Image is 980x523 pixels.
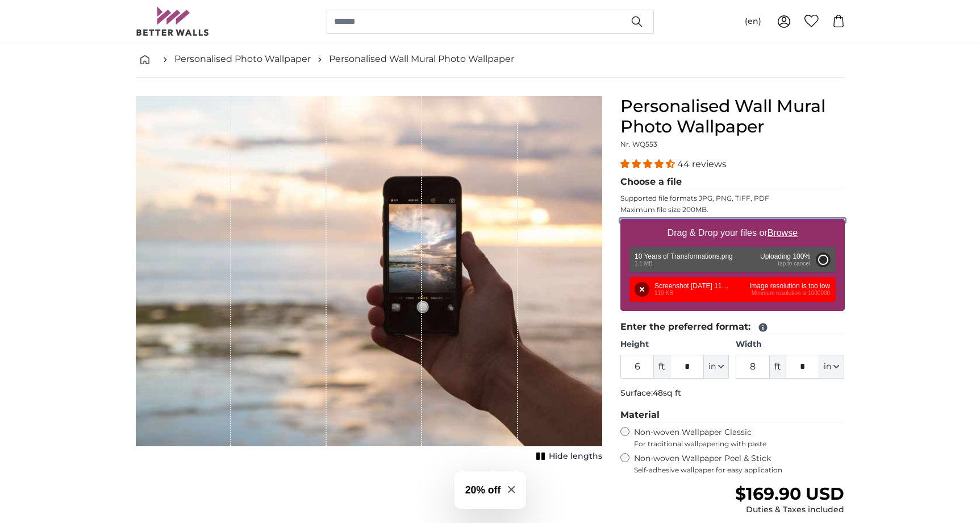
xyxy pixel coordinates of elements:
[174,52,311,66] a: Personalised Photo Wallpaper
[620,140,657,148] span: Nr. WQ553
[634,453,845,475] label: Non-woven Wallpaper Peel & Stick
[824,361,831,372] span: in
[549,451,602,462] span: Hide lengths
[620,205,845,214] p: Maximum file size 200MB.
[634,466,845,475] span: Self-adhesive wallpaper for easy application
[736,339,844,350] label: Width
[736,11,770,32] button: (en)
[654,355,670,379] span: ft
[620,194,845,203] p: Supported file formats JPG, PNG, TIFF, PDF
[620,96,845,137] h1: Personalised Wall Mural Photo Wallpaper
[136,41,845,78] nav: breadcrumbs
[768,228,798,238] u: Browse
[662,222,802,244] label: Drag & Drop your files or
[770,355,786,379] span: ft
[708,361,716,372] span: in
[735,483,844,504] span: $169.90 USD
[620,339,729,350] label: Height
[329,52,514,66] a: Personalised Wall Mural Photo Wallpaper
[136,7,210,36] img: Betterwalls
[634,427,845,449] label: Non-woven Wallpaper Classic
[136,96,602,464] div: 1 of 1
[634,439,845,449] span: For traditional wallpapering with paste
[620,408,845,422] legend: Material
[620,159,677,169] span: 4.34 stars
[653,388,681,398] span: 48sq ft
[533,449,602,464] button: Hide lengths
[620,320,845,334] legend: Enter the preferred format:
[704,355,729,379] button: in
[819,355,844,379] button: in
[620,175,845,189] legend: Choose a file
[677,159,727,169] span: 44 reviews
[620,388,845,399] p: Surface:
[735,504,844,516] div: Duties & Taxes included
